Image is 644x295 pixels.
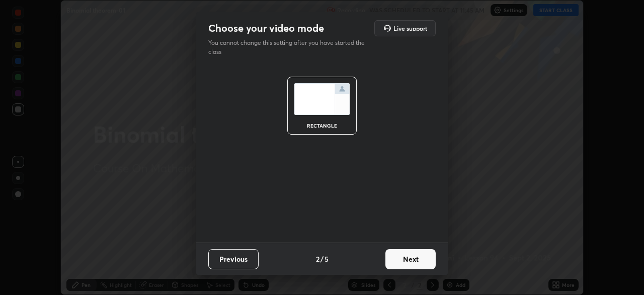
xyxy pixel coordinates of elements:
[208,22,324,35] h2: Choose your video mode
[316,254,319,264] h4: 2
[294,83,350,115] img: normalScreenIcon.ae25ed63.svg
[208,38,371,56] p: You cannot change this setting after you have started the class
[393,25,427,31] h5: Live support
[385,249,436,269] button: Next
[208,249,259,269] button: Previous
[325,254,329,264] h4: 5
[320,254,324,264] h4: /
[302,123,342,128] div: rectangle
